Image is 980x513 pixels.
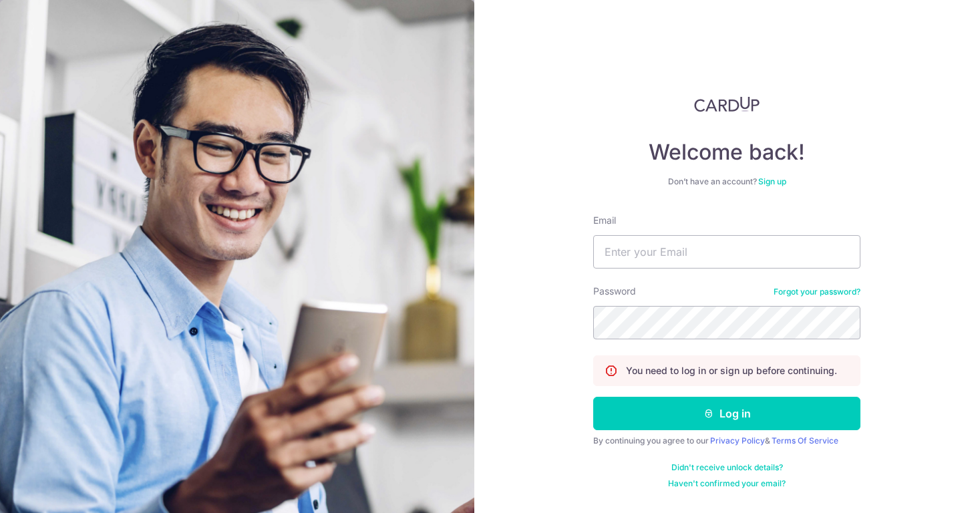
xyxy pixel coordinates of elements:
a: Forgot your password? [774,287,860,297]
a: Didn't receive unlock details? [671,462,783,473]
h4: Welcome back! [593,139,860,166]
img: CardUp Logo [694,96,760,112]
a: Privacy Policy [710,436,765,446]
a: Haven't confirmed your email? [668,478,786,489]
p: You need to log in or sign up before continuing. [626,364,837,377]
label: Password [593,285,636,298]
button: Log in [593,397,860,430]
div: By continuing you agree to our & [593,436,860,446]
input: Enter your Email [593,235,860,269]
a: Terms Of Service [772,436,838,446]
a: Sign up [758,176,786,186]
label: Email [593,214,616,227]
div: Don’t have an account? [593,176,860,187]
